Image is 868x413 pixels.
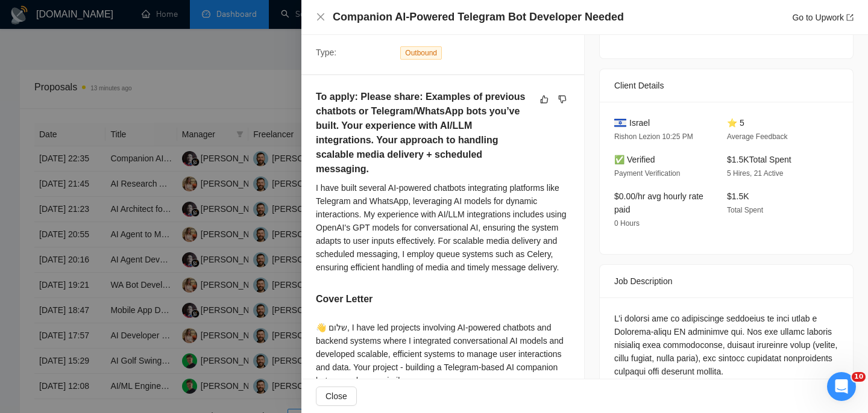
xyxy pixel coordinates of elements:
span: Total Spent [727,206,763,214]
span: Payment Verification [614,169,680,178]
span: Average Feedback [727,132,788,141]
h4: Companion AI-Powered Telegram Bot Developer Needed [333,10,624,25]
span: Rishon Lezion 10:25 PM [614,132,693,141]
span: export [846,14,854,21]
span: Outbound [400,46,442,60]
span: $0.00/hr avg hourly rate paid [614,191,703,214]
button: dislike [555,92,570,107]
span: 5 Hires, 21 Active [727,169,783,178]
span: Type: [316,48,336,57]
span: 0 Hours [614,219,640,228]
span: close [316,12,325,22]
div: I have built several AI-powered chatbots integrating platforms like Telegram and WhatsApp, levera... [316,181,570,274]
div: Job Description [614,265,838,297]
span: $1.5K [727,191,749,201]
span: Close [325,390,347,403]
span: $1.5K Total Spent [727,155,791,164]
span: ✅ Verified [614,155,655,164]
h5: To apply: Please share: Examples of previous chatbots or Telegram/WhatsApp bots you’ve built. You... [316,90,532,176]
iframe: Intercom live chat [827,372,856,401]
span: 10 [852,372,866,382]
button: like [537,92,552,107]
span: like [540,95,549,104]
a: Go to Upworkexport [792,13,854,22]
span: dislike [558,95,567,104]
button: Close [316,387,357,406]
span: ⭐ 5 [727,118,744,128]
img: 🇮🇱 [614,116,626,129]
span: Israel [629,116,650,129]
h5: Cover Letter [316,292,373,306]
div: Client Details [614,69,838,102]
button: Close [316,12,325,22]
